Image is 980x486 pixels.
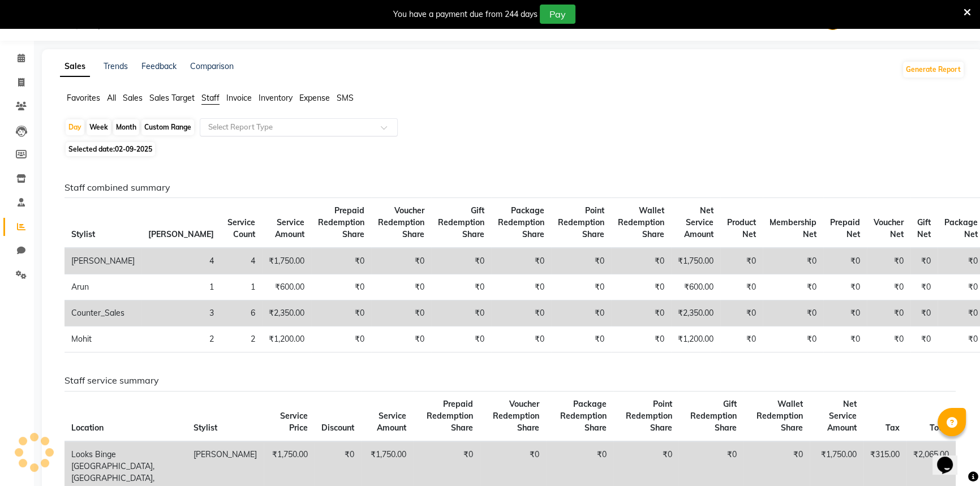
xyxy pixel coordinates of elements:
td: ₹0 [611,326,671,352]
td: ₹0 [431,300,491,326]
td: ₹0 [491,326,551,352]
td: ₹0 [823,248,867,274]
span: Membership Net [770,217,816,239]
span: Gift Redemption Share [690,399,737,433]
span: Inventory [259,93,293,103]
span: Voucher Redemption Share [378,205,424,239]
a: Sales [60,57,90,77]
td: ₹0 [371,300,431,326]
td: ₹0 [867,274,910,300]
span: Staff [201,93,220,103]
span: Service Amount [377,411,406,433]
h6: Staff combined summary [65,182,956,193]
td: 4 [141,248,221,274]
span: Net Service Amount [827,399,857,433]
span: [PERSON_NAME] [148,229,214,239]
td: Arun [65,274,141,300]
td: ₹0 [720,274,763,300]
td: ₹1,200.00 [262,326,311,352]
span: Stylist [194,423,217,433]
td: ₹1,750.00 [262,248,311,274]
span: Voucher Net [874,217,904,239]
td: ₹0 [431,274,491,300]
td: ₹600.00 [671,274,720,300]
td: Mohit [65,326,141,352]
td: ₹0 [611,248,671,274]
span: Wallet Redemption Share [757,399,803,433]
td: ₹0 [720,326,763,352]
a: Trends [104,61,128,71]
td: 3 [141,300,221,326]
td: ₹0 [371,326,431,352]
td: ₹0 [720,248,763,274]
td: ₹0 [491,248,551,274]
span: Selected date: [66,142,155,156]
td: ₹0 [431,326,491,352]
span: 02-09-2025 [115,145,152,153]
td: ₹0 [371,274,431,300]
div: Custom Range [141,119,194,135]
td: ₹2,350.00 [671,300,720,326]
td: ₹0 [867,248,910,274]
td: ₹0 [431,248,491,274]
span: Prepaid Redemption Share [427,399,473,433]
td: ₹1,200.00 [671,326,720,352]
div: Day [66,119,84,135]
td: ₹0 [763,248,823,274]
td: ₹0 [910,248,938,274]
h6: Staff service summary [65,375,956,386]
span: Discount [321,423,354,433]
td: ₹0 [763,300,823,326]
td: ₹0 [720,300,763,326]
td: ₹0 [763,274,823,300]
td: Counter_Sales [65,300,141,326]
span: Point Redemption Share [558,205,604,239]
td: ₹0 [491,300,551,326]
td: ₹0 [551,300,611,326]
a: Feedback [141,61,177,71]
td: ₹0 [823,274,867,300]
td: 4 [221,248,262,274]
span: SMS [337,93,354,103]
span: Total [930,423,949,433]
td: ₹0 [867,300,910,326]
td: ₹0 [311,300,371,326]
td: ₹0 [371,248,431,274]
span: Invoice [226,93,252,103]
span: Wallet Redemption Share [618,205,664,239]
td: ₹0 [311,274,371,300]
div: Week [87,119,111,135]
span: Sales [123,93,143,103]
span: Tax [886,423,900,433]
td: 6 [221,300,262,326]
span: Voucher Redemption Share [493,399,539,433]
span: Stylist [71,229,95,239]
td: ₹0 [910,274,938,300]
span: Service Amount [275,217,304,239]
span: Package Redemption Share [560,399,607,433]
td: ₹0 [551,248,611,274]
td: ₹0 [311,248,371,274]
div: Month [113,119,139,135]
span: All [107,93,116,103]
span: Favorites [67,93,100,103]
td: ₹2,350.00 [262,300,311,326]
button: Pay [540,5,575,24]
td: ₹0 [311,326,371,352]
span: Prepaid Net [830,217,860,239]
td: 1 [141,274,221,300]
iframe: chat widget [932,441,969,475]
td: ₹0 [823,300,867,326]
span: Service Count [227,217,255,239]
td: ₹0 [551,274,611,300]
span: Expense [299,93,330,103]
span: Gift Net [917,217,931,239]
button: Generate Report [903,62,964,78]
td: 1 [221,274,262,300]
td: ₹0 [823,326,867,352]
td: ₹0 [551,326,611,352]
td: ₹600.00 [262,274,311,300]
span: Product Net [727,217,756,239]
span: Net Service Amount [684,205,713,239]
td: ₹0 [611,300,671,326]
